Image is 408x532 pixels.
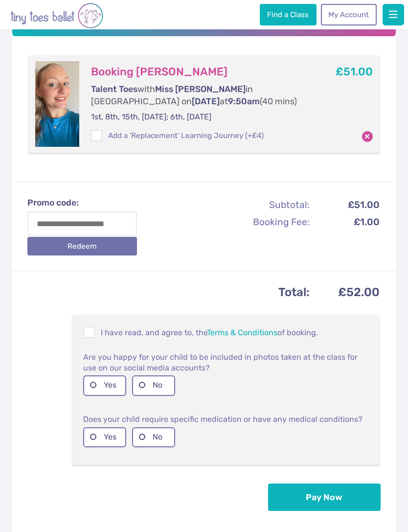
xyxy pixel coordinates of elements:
[205,214,310,230] th: Booking Fee:
[311,214,380,230] td: £1.00
[83,326,369,338] p: I have read, and agree to, the of booking.
[311,197,380,213] td: £51.00
[205,197,310,213] th: Subtotal:
[155,84,246,94] span: Miss [PERSON_NAME]
[91,83,298,107] p: with in [GEOGRAPHIC_DATA] on at (40 mins)
[91,112,298,122] p: 1st, 8th, 15th, [DATE]; 6th, [DATE]
[83,375,126,395] label: Yes
[132,427,175,447] label: No
[321,4,377,25] a: My Account
[10,2,103,29] img: tiny toes ballet
[27,237,137,255] button: Redeem
[260,4,317,25] a: Find a Class
[27,197,137,209] label: Promo code:
[311,282,380,302] td: £52.00
[268,484,381,511] button: Pay Now
[83,427,126,447] label: Yes
[132,375,175,395] label: No
[91,131,263,141] label: Add a 'Replacement' Learning Journey (+£4)
[207,328,277,337] a: Terms & Conditions
[91,84,137,94] span: Talent Toes
[336,65,373,78] b: £51.00
[83,351,369,373] p: Are you happy for your child to be included in photos taken at the class for use on our social me...
[228,96,260,106] span: 9:50am
[91,65,298,79] h3: Booking [PERSON_NAME]
[28,282,310,302] th: Total:
[192,96,220,106] span: [DATE]
[83,414,369,425] p: Does your child require specific medication or have any medical conditions?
